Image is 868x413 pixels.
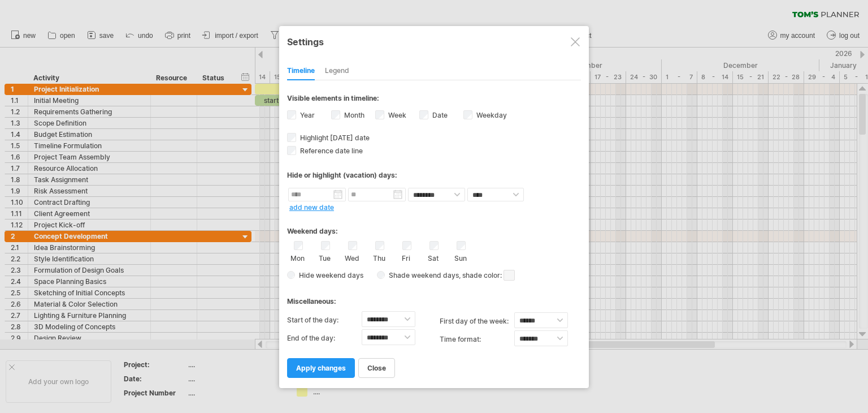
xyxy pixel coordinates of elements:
[459,269,515,282] span: , shade color:
[295,271,363,279] span: Hide weekend days
[287,286,581,308] div: Miscellaneous:
[298,147,363,155] span: Reference date line
[367,364,386,372] span: close
[358,358,395,378] a: close
[440,312,514,330] label: first day of the week:
[287,329,362,347] label: End of the day:
[426,252,440,263] label: Sat
[318,252,332,263] label: Tue
[287,94,581,106] div: Visible elements in timeline:
[440,330,514,349] label: Time format:
[287,62,315,80] div: Timeline
[287,216,581,238] div: Weekend days:
[342,111,364,119] label: Month
[296,364,346,372] span: apply changes
[474,111,507,119] label: Weekday
[325,62,349,80] div: Legend
[287,358,355,378] a: apply changes
[289,203,334,212] a: add new date
[386,111,406,119] label: Week
[372,252,386,263] label: Thu
[504,270,515,281] span: click here to change the shade color
[430,111,448,119] label: Date
[290,252,305,263] label: Mon
[298,111,315,119] label: Year
[298,134,370,142] span: Highlight [DATE] date
[453,252,467,263] label: Sun
[287,31,581,51] div: Settings
[287,171,581,179] div: Hide or highlight (vacation) days:
[287,311,362,329] label: Start of the day:
[399,252,413,263] label: Fri
[385,271,459,279] span: Shade weekend days
[345,252,359,263] label: Wed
